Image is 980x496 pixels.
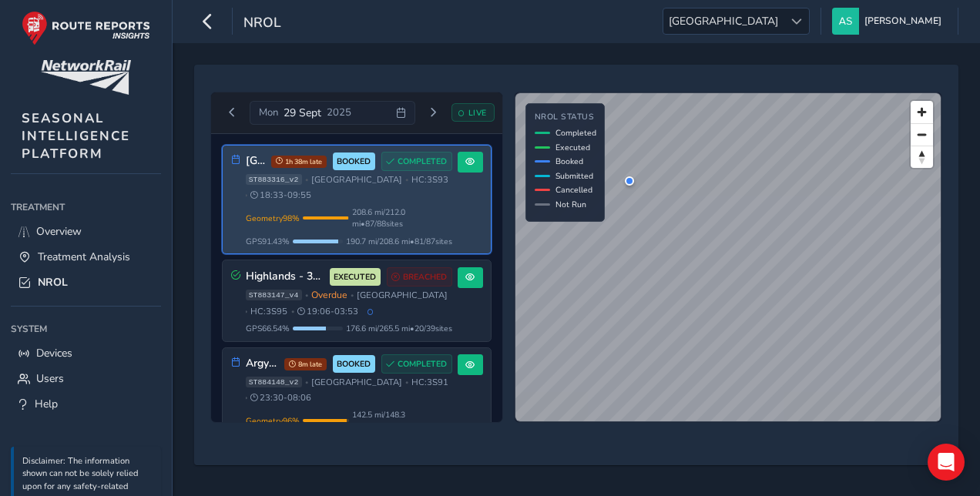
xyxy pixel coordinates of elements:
span: GPS 91.43 % [246,236,290,247]
span: [PERSON_NAME] [864,8,941,35]
span: EXECUTED [334,271,376,283]
a: NROL [11,270,161,295]
span: Overview [36,224,82,239]
span: 29 Sept [284,106,321,120]
span: [GEOGRAPHIC_DATA] [311,174,402,186]
img: diamond-layout [832,8,859,35]
span: ST884148_v2 [246,377,302,387]
span: Geometry 98 % [246,213,300,224]
button: Zoom in [911,101,933,123]
span: • [405,176,408,184]
span: HC: 3S91 [411,377,448,388]
span: HC: 3S95 [250,306,287,317]
span: • [244,394,247,402]
span: • [305,378,308,387]
span: ST883147_v4 [246,290,302,300]
span: 208.6 mi / 212.0 mi • 87 / 88 sites [352,206,452,230]
span: • [305,176,308,184]
span: 8m late [284,358,327,370]
img: customer logo [41,60,131,95]
a: Help [11,391,161,417]
a: Treatment Analysis [11,244,161,270]
span: • [244,191,247,199]
span: SEASONAL INTELLIGENCE PLATFORM [22,109,130,163]
span: Help [35,397,58,411]
img: rr logo [22,11,150,45]
span: 1h 38m late [271,156,327,168]
h3: Argyle & [PERSON_NAME] Circle - 3S91 [246,357,279,370]
span: [GEOGRAPHIC_DATA] [663,8,784,34]
a: Users [11,366,161,391]
span: • [305,291,308,300]
span: Not Run [555,199,586,210]
button: Next day [421,103,446,122]
a: Devices [11,340,161,366]
span: Mon [259,106,278,119]
button: Zoom out [911,123,933,146]
span: COMPLETED [398,156,447,168]
span: [GEOGRAPHIC_DATA] [311,377,402,388]
span: Geometry 96 % [246,415,300,427]
span: LIVE [468,107,487,119]
span: 190.7 mi / 208.6 mi • 81 / 87 sites [346,236,452,247]
span: ST883316_v2 [246,174,302,185]
span: Completed [555,127,596,139]
span: Devices [36,346,72,360]
span: COMPLETED [398,358,447,370]
span: Users [36,371,64,386]
span: [GEOGRAPHIC_DATA] [357,290,448,301]
div: Open Intercom Messenger [928,444,965,481]
span: 23:30 - 08:06 [250,392,311,404]
h3: [GEOGRAPHIC_DATA], [GEOGRAPHIC_DATA], [GEOGRAPHIC_DATA] 3S93 [246,155,266,168]
span: BOOKED [337,156,371,168]
span: HC: 3S93 [411,174,448,186]
span: Cancelled [555,184,592,196]
button: [PERSON_NAME] [832,8,947,35]
h4: NROL Status [535,112,596,122]
span: • [351,291,354,300]
span: Booked [555,156,583,167]
span: BREACHED [403,271,447,283]
span: Overdue [311,289,347,301]
span: Treatment Analysis [38,250,130,264]
span: GPS 66.54 % [246,323,290,334]
span: 142.5 mi / 148.3 mi • 101 / 102 sites [352,409,452,432]
span: 18:33 - 09:55 [250,189,311,201]
span: NROL [243,13,281,35]
span: • [405,378,408,387]
div: System [11,317,161,340]
span: 19:06 - 03:53 [297,306,358,317]
span: • [291,307,294,316]
span: 2025 [327,106,351,119]
div: Treatment [11,196,161,219]
a: Overview [11,219,161,244]
span: 176.6 mi / 265.5 mi • 20 / 39 sites [346,323,452,334]
span: Executed [555,142,590,153]
button: Reset bearing to north [911,146,933,168]
span: NROL [38,275,68,290]
span: Submitted [555,170,593,182]
span: • [244,307,247,316]
span: BOOKED [337,358,371,370]
h3: Highlands - 3S95 [246,270,324,283]
canvas: Map [515,93,941,422]
button: Previous day [220,103,245,122]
